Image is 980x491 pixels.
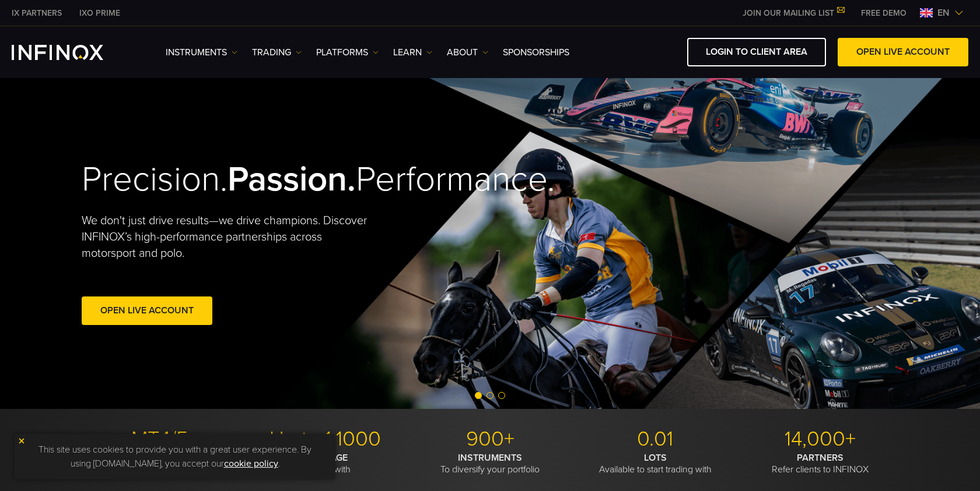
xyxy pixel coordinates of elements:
p: MT4/5 [82,426,238,452]
a: SPONSORSHIPS [503,45,569,59]
strong: LOTS [644,452,667,464]
a: INFINOX [3,7,71,19]
span: Go to slide 2 [487,392,494,399]
a: Instruments [166,45,237,59]
span: Go to slide 3 [498,392,505,399]
a: INFINOX [71,7,129,19]
strong: INSTRUMENTS [458,452,522,464]
a: JOIN OUR MAILING LIST [734,8,852,18]
strong: Passion. [228,158,356,200]
h2: Precision. Performance. [82,158,449,201]
a: LOGIN TO CLIENT AREA [687,38,826,66]
p: This site uses cookies to provide you with a great user experience. By using [DOMAIN_NAME], you a... [20,440,330,474]
a: cookie policy [224,458,278,469]
p: To diversify your portfolio [412,452,568,475]
p: Up to 1:1000 [247,426,403,452]
a: Learn [393,45,432,59]
p: Refer clients to INFINOX [742,452,898,475]
p: 900+ [412,426,568,452]
p: Available to start trading with [577,452,733,475]
span: en [933,6,954,20]
a: Open Live Account [82,296,212,325]
a: INFINOX Logo [12,45,131,60]
a: PLATFORMS [316,45,379,59]
a: TRADING [252,45,302,59]
a: ABOUT [447,45,488,59]
p: 0.01 [577,426,733,452]
a: INFINOX MENU [852,7,915,19]
p: We don't just drive results—we drive champions. Discover INFINOX’s high-performance partnerships ... [82,213,376,262]
p: 14,000+ [742,426,898,452]
img: yellow close icon [17,437,26,445]
span: Go to slide 1 [475,392,482,399]
a: OPEN LIVE ACCOUNT [838,38,968,66]
strong: PARTNERS [797,452,843,464]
